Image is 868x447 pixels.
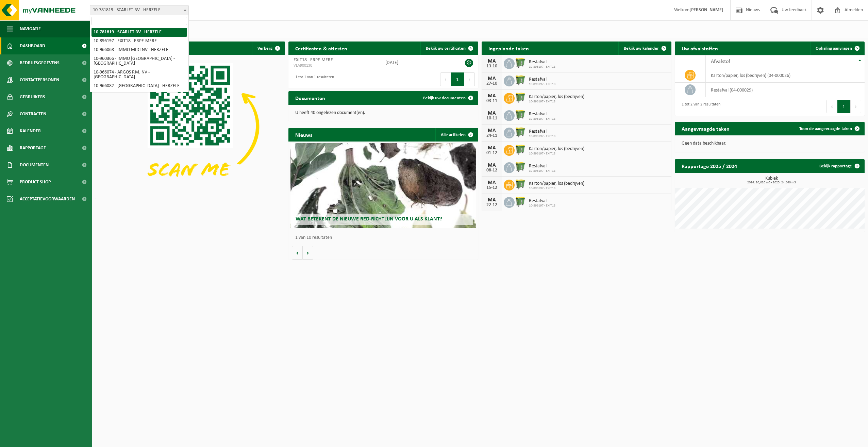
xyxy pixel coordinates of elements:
[426,46,466,51] span: Bekijk uw certificaten
[711,59,730,64] span: Afvalstof
[485,116,499,121] div: 10-11
[529,60,555,65] span: Restafval
[451,72,464,86] button: 1
[837,100,851,113] button: 1
[814,159,864,173] a: Bekijk rapportage
[515,144,526,155] img: WB-0770-HPE-GN-50
[515,179,526,190] img: WB-0770-HPE-GN-50
[816,46,852,51] span: Ophaling aanvragen
[257,46,272,51] span: Verberg
[485,185,499,190] div: 15-12
[529,198,555,204] span: Restafval
[288,42,354,55] h2: Certificaten & attesten
[794,122,864,135] a: Toon de aangevraagde taken
[529,204,555,208] span: 10-896197 - EXIT18
[515,161,526,173] img: WB-0770-HPE-GN-50
[529,100,584,104] span: 10-896197 - EXIT18
[675,42,725,55] h2: Uw afvalstoffen
[20,37,45,54] span: Dashboard
[20,105,46,122] span: Contracten
[485,197,499,203] div: MA
[485,59,499,64] div: MA
[529,129,555,134] span: Restafval
[529,65,555,69] span: 10-896197 - EXIT18
[485,81,499,86] div: 27-10
[851,100,861,113] button: Next
[706,83,865,97] td: restafval (04-000029)
[485,151,499,155] div: 01-12
[515,74,526,86] img: WB-0770-HPE-GN-50
[485,163,499,168] div: MA
[485,111,499,116] div: MA
[464,72,475,86] button: Next
[295,235,475,240] p: 1 van 10 resultaten
[380,55,441,70] td: [DATE]
[294,63,375,68] span: VLA900130
[706,68,865,83] td: karton/papier, los (bedrijven) (04-000026)
[529,186,584,191] span: 10-896197 - EXIT18
[296,216,442,222] span: Wat betekent de nieuwe RED-richtlijn voor u als klant?
[529,117,555,121] span: 10-896197 - EXIT18
[91,82,187,90] li: 10-966082 - [GEOGRAPHIC_DATA] - HERZELE
[288,128,319,141] h2: Nieuws
[292,72,334,87] div: 1 tot 1 van 1 resultaten
[485,93,499,99] div: MA
[515,127,526,138] img: WB-0770-HPE-GN-50
[294,57,333,63] span: EXIT18 - ERPE-MERE
[529,112,555,117] span: Restafval
[678,181,865,184] span: 2024: 20,020 m3 - 2025: 24,640 m3
[91,68,187,82] li: 10-966074 - ARGOS P.M. NV - [GEOGRAPHIC_DATA]
[485,203,499,208] div: 22-12
[20,20,41,37] span: Navigatie
[529,152,584,156] span: 10-896197 - EXIT18
[95,55,285,198] img: Download de VHEPlus App
[20,122,41,139] span: Kalender
[682,141,858,146] p: Geen data beschikbaar.
[288,91,332,104] h2: Documenten
[90,5,189,15] span: 10-781819 - SCARLET BV - HERZELE
[420,42,478,55] a: Bekijk uw certificaten
[529,77,555,82] span: Restafval
[20,139,46,156] span: Rapportage
[485,64,499,69] div: 13-10
[485,76,499,81] div: MA
[20,191,75,208] span: Acceptatievoorwaarden
[799,127,852,131] span: Toon de aangevraagde taken
[529,94,584,100] span: Karton/papier, los (bedrijven)
[303,246,313,260] button: Volgende
[515,57,526,69] img: WB-0770-HPE-GN-50
[91,54,187,68] li: 10-960366 - IMMO [GEOGRAPHIC_DATA] - [GEOGRAPHIC_DATA]
[91,37,187,46] li: 10-896197 - EXIT18 - ERPE-MERE
[529,82,555,86] span: 10-896197 - EXIT18
[290,143,477,228] a: Wat betekent de nieuwe RED-richtlijn voor u als klant?
[618,42,671,55] a: Bekijk uw kalender
[295,111,471,115] p: U heeft 40 ongelezen document(en).
[827,100,837,113] button: Previous
[515,196,526,208] img: WB-0770-HPE-GN-50
[20,173,51,191] span: Product Shop
[20,71,59,88] span: Contactpersonen
[292,246,303,260] button: Vorige
[529,146,584,152] span: Karton/papier, los (bedrijven)
[675,159,744,172] h2: Rapportage 2025 / 2024
[482,42,536,55] h2: Ingeplande taken
[485,99,499,103] div: 03-11
[485,133,499,138] div: 24-11
[90,5,188,15] span: 10-781819 - SCARLET BV - HERZELE
[529,181,584,186] span: Karton/papier, los (bedrijven)
[529,169,555,173] span: 10-896197 - EXIT18
[423,96,466,100] span: Bekijk uw documenten
[485,168,499,173] div: 08-12
[485,128,499,133] div: MA
[675,122,736,135] h2: Aangevraagde taken
[418,91,478,105] a: Bekijk uw documenten
[91,46,187,54] li: 10-966068 - IMMO MIDI NV - HERZELE
[810,42,864,55] a: Ophaling aanvragen
[20,54,60,71] span: Bedrijfsgegevens
[20,88,45,105] span: Gebruikers
[624,46,659,51] span: Bekijk uw kalender
[515,109,526,121] img: WB-0770-HPE-GN-50
[678,176,865,184] h3: Kubiek
[529,164,555,169] span: Restafval
[515,92,526,103] img: WB-0770-HPE-GN-50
